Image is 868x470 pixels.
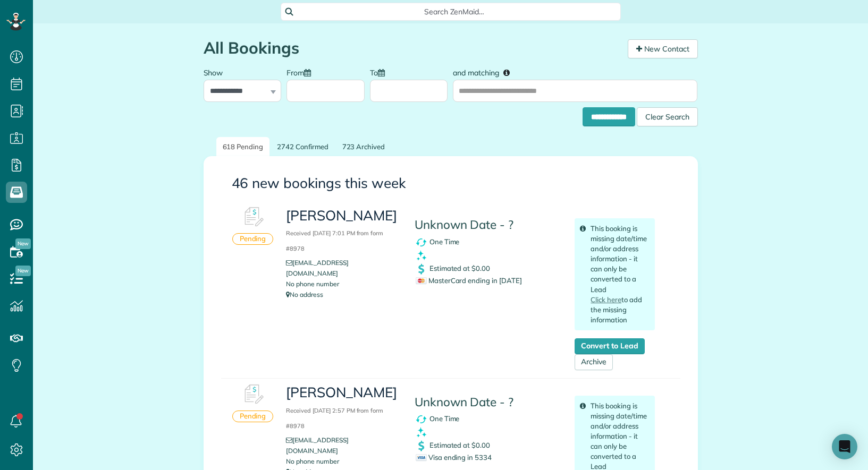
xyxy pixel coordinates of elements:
[591,295,621,304] a: Click here
[237,201,269,233] img: Booking #608996
[637,109,698,117] a: Clear Search
[416,453,492,462] span: Visa ending in 5334
[415,413,428,426] img: recurrence_symbol_icon-7cc721a9f4fb8f7b0289d3d97f09a2e367b638918f1a67e51b1e7d8abe5fb8d8.png
[415,249,428,262] img: clean_symbol_icon-dd072f8366c07ea3eb8378bb991ecd12595f4b76d916a6f83395f9468ae6ecae.png
[286,456,398,467] li: No phone number
[232,176,670,191] h3: 46 new bookings this week
[575,338,644,354] a: Convert to Lead
[271,137,334,157] a: 2742 Confirmed
[286,407,383,430] small: Received [DATE] 2:57 PM from form #8978
[286,259,348,277] a: [EMAIL_ADDRESS][DOMAIN_NAME]
[232,411,274,422] div: Pending
[237,379,269,411] img: Booking #608931
[216,137,270,157] a: 618 Pending
[415,218,559,232] h4: Unknown Date - ?
[415,236,428,249] img: recurrence_symbol_icon-7cc721a9f4fb8f7b0289d3d97f09a2e367b638918f1a67e51b1e7d8abe5fb8d8.png
[286,436,348,455] a: [EMAIL_ADDRESS][DOMAIN_NAME]
[15,266,31,276] span: New
[204,39,620,57] h1: All Bookings
[429,264,490,272] span: Estimated at $0.00
[453,62,517,82] label: and matching
[370,62,390,82] label: To
[429,414,460,423] span: One Time
[416,276,522,285] span: MasterCard ending in [DATE]
[286,208,398,254] h3: [PERSON_NAME]
[832,434,857,459] div: Open Intercom Messenger
[336,137,392,157] a: 723 Archived
[15,238,31,249] span: New
[286,62,316,82] label: From
[415,262,428,276] img: dollar_symbol_icon-bd8a6898b2649ec353a9eba708ae97d8d7348bddd7d2aed9b7e4bf5abd9f4af5.png
[429,441,490,449] span: Estimated at $0.00
[232,233,274,245] div: Pending
[286,279,398,289] li: No phone number
[637,107,698,126] div: Clear Search
[575,354,613,370] a: Archive
[415,439,428,452] img: dollar_symbol_icon-bd8a6898b2649ec353a9eba708ae97d8d7348bddd7d2aed9b7e4bf5abd9f4af5.png
[575,218,655,330] div: This booking is missing date/time and/or address information - it can only be converted to a Lead...
[429,237,460,246] span: One Time
[415,426,428,439] img: clean_symbol_icon-dd072f8366c07ea3eb8378bb991ecd12595f4b76d916a6f83395f9468ae6ecae.png
[628,39,698,58] a: New Contact
[286,385,398,431] h3: [PERSON_NAME]
[286,229,383,252] small: Received [DATE] 7:01 PM from form #8978
[286,289,398,300] p: No address
[415,396,559,409] h4: Unknown Date - ?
